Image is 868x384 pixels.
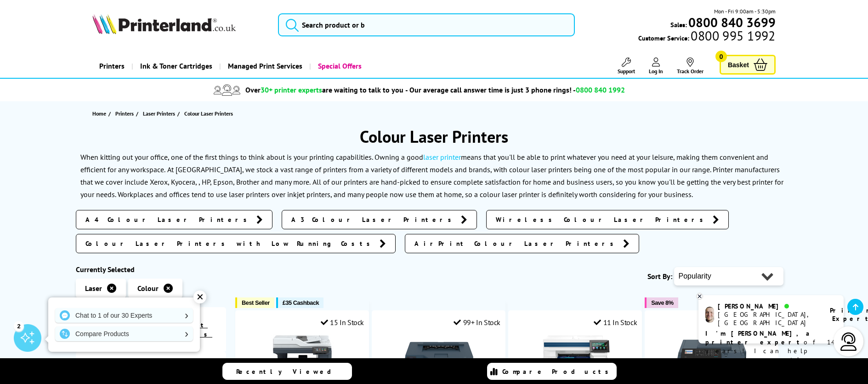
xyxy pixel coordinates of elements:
a: Laser Printers [143,109,177,118]
span: Recently Viewed [236,367,340,376]
a: Managed Print Services [219,54,309,78]
span: Ink & Toner Cartridges [140,54,212,78]
span: Laser [85,284,102,293]
button: Best Seller [235,297,274,308]
b: 0800 840 3699 [688,14,776,31]
a: 0800 840 3699 [687,18,776,27]
span: Over are waiting to talk to you [245,85,403,94]
span: AirPrint Colour Laser Printers [414,239,618,248]
div: ✕ [193,291,206,303]
a: Log In [649,58,663,75]
span: 0800 995 1992 [689,31,775,40]
a: Compare Products [55,326,193,341]
img: ashley-livechat.png [705,307,714,323]
a: Printerland Logo [92,14,267,36]
span: Colour Laser Printers [184,110,233,117]
h1: Colour Laser Printers [76,126,793,147]
p: When kitting out your office, one of the first things to think about is your printing capabilitie... [80,152,768,174]
span: Best Seller [242,299,270,306]
a: Colour Laser Printers with Low Running Costs [76,234,396,253]
a: A3 Colour Laser Printers [282,210,477,229]
a: Basket 0 [720,55,776,75]
span: Colour [137,284,159,293]
span: Basket [728,58,749,71]
a: laser printer [423,152,461,162]
span: A4 Colour Laser Printers [85,215,252,224]
div: [GEOGRAPHIC_DATA], [GEOGRAPHIC_DATA] [718,310,818,327]
p: All of our printers are hand-picked to ensure complete satisfaction for home and business users, ... [80,177,783,199]
a: Printers [92,54,131,78]
a: Chat to 1 of our 30 Experts [55,308,193,323]
button: Save 8% [645,297,678,308]
img: Printerland Logo [92,14,236,34]
span: Save 8% [651,299,673,306]
a: Ink & Toner Cartridges [131,54,219,78]
span: Sales: [670,20,687,29]
a: Printers [115,109,136,118]
span: Wireless Colour Laser Printers [496,215,708,224]
p: of 14 years! I can help you choose the right product [705,329,837,373]
span: Log In [649,68,663,75]
span: Mon - Fri 9:00am - 5:30pm [714,7,776,16]
p: At [GEOGRAPHIC_DATA], we stock a vast range of printers from a variety of different models and br... [80,165,780,186]
div: 11 In Stock [594,318,637,327]
a: Special Offers [309,54,369,78]
button: £35 Cashback [276,297,323,308]
div: 2 [14,321,24,331]
span: Customer Service: [638,31,775,42]
a: Wireless Colour Laser Printers [486,210,729,229]
span: - Our average call answer time is just 3 phone rings! - [405,85,625,94]
span: Support [618,68,635,75]
a: Support [618,58,635,75]
div: 99+ In Stock [454,318,500,327]
div: [PERSON_NAME] [718,302,818,310]
span: A3 Colour Laser Printers [291,215,456,224]
span: Printers [115,109,134,118]
span: 0800 840 1992 [576,85,625,94]
span: Laser Printers [143,109,175,118]
span: Colour Laser Printers with Low Running Costs [85,239,375,248]
a: Recently Viewed [222,363,352,380]
img: user-headset-light.svg [840,332,858,351]
a: Compare Products [487,363,617,380]
a: A4 Colour Laser Printers [76,210,272,229]
a: AirPrint Colour Laser Printers [405,234,639,253]
a: Home [92,109,108,118]
span: Compare Products [502,367,613,376]
span: 0 [715,51,727,62]
span: 30+ printer experts [261,85,322,94]
span: Sort By: [647,272,672,281]
div: 15 In Stock [321,318,364,327]
span: £35 Cashback [283,299,319,306]
b: I'm [PERSON_NAME], a printer expert [705,329,812,346]
input: Search product or b [278,13,574,36]
a: Track Order [677,58,703,75]
div: Currently Selected [76,265,227,274]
